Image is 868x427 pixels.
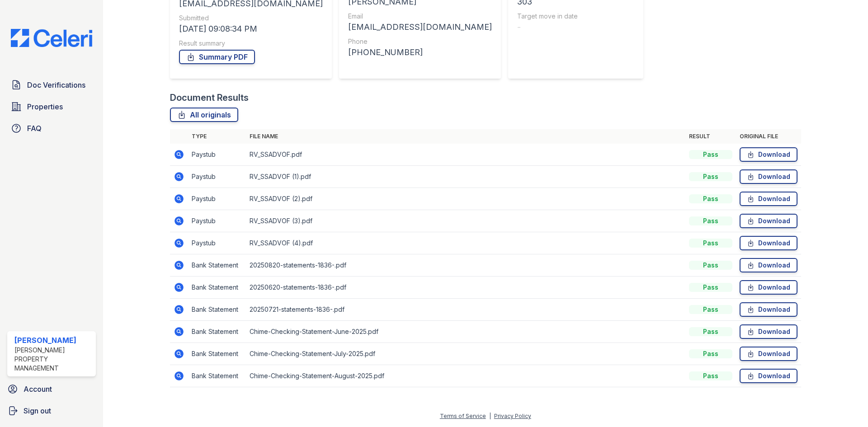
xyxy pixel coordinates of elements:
[179,23,323,35] div: [DATE] 09:08:34 PM
[246,343,685,365] td: Chime-Checking-Statement-July-2025.pdf
[246,129,685,144] th: File name
[246,321,685,343] td: Chime-Checking-Statement-June-2025.pdf
[188,144,246,166] td: Paystub
[689,194,732,203] div: Pass
[689,327,732,336] div: Pass
[179,50,255,64] a: Summary PDF
[4,380,99,398] a: Account
[689,172,732,181] div: Pass
[740,369,797,383] a: Download
[348,12,492,21] div: Email
[4,402,99,420] a: Sign out
[246,210,685,232] td: RV_SSADVOF (3).pdf
[736,129,801,144] th: Original file
[246,254,685,277] td: 20250820-statements-1836-.pdf
[685,129,736,144] th: Result
[188,277,246,299] td: Bank Statement
[27,123,42,134] span: FAQ
[188,232,246,254] td: Paystub
[689,150,732,159] div: Pass
[689,371,732,380] div: Pass
[188,254,246,277] td: Bank Statement
[348,46,492,59] div: [PHONE_NUMBER]
[246,232,685,254] td: RV_SSADVOF (4).pdf
[179,14,323,23] div: Submitted
[188,343,246,365] td: Bank Statement
[740,324,797,339] a: Download
[24,384,52,394] span: Account
[4,29,99,47] img: CE_Logo_Blue-a8612792a0a2168367f1c8372b55b34899dd931a85d93a1a3d3e32e68fde9ad4.png
[740,280,797,295] a: Download
[7,76,96,94] a: Doc Verifications
[348,37,492,46] div: Phone
[689,216,732,225] div: Pass
[188,210,246,232] td: Paystub
[689,305,732,314] div: Pass
[7,119,96,137] a: FAQ
[440,413,486,419] a: Terms of Service
[14,346,92,373] div: [PERSON_NAME] Property Management
[246,188,685,210] td: RV_SSADVOF (2).pdf
[188,365,246,387] td: Bank Statement
[27,80,85,90] span: Doc Verifications
[24,405,51,416] span: Sign out
[14,335,92,346] div: [PERSON_NAME]
[170,91,249,104] div: Document Results
[740,302,797,317] a: Download
[740,169,797,184] a: Download
[740,236,797,250] a: Download
[517,21,634,33] div: -
[188,129,246,144] th: Type
[689,239,732,248] div: Pass
[740,258,797,272] a: Download
[517,12,634,21] div: Target move in date
[188,166,246,188] td: Paystub
[246,166,685,188] td: RV_SSADVOF (1).pdf
[740,147,797,162] a: Download
[188,321,246,343] td: Bank Statement
[740,192,797,206] a: Download
[494,413,531,419] a: Privacy Policy
[348,21,492,33] div: [EMAIL_ADDRESS][DOMAIN_NAME]
[246,277,685,299] td: 20250620-statements-1836-.pdf
[689,261,732,270] div: Pass
[740,214,797,228] a: Download
[179,39,323,48] div: Result summary
[689,283,732,292] div: Pass
[489,413,491,419] div: |
[246,144,685,166] td: RV_SSADVOF.pdf
[27,101,63,112] span: Properties
[740,347,797,361] a: Download
[188,188,246,210] td: Paystub
[246,365,685,387] td: Chime-Checking-Statement-August-2025.pdf
[7,98,96,116] a: Properties
[188,299,246,321] td: Bank Statement
[170,108,238,122] a: All originals
[689,349,732,358] div: Pass
[246,299,685,321] td: 20250721-statements-1836-.pdf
